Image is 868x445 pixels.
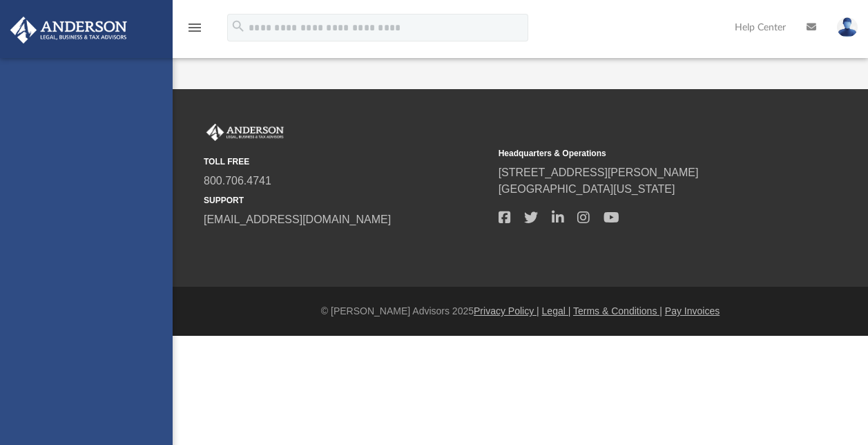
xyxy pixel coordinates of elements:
div: © [PERSON_NAME] Advisors 2025 [173,304,868,319]
a: menu [186,26,203,36]
img: Anderson Advisors Platinum Portal [204,124,287,142]
a: Legal | [542,305,571,316]
a: 800.706.4741 [204,175,271,187]
small: SUPPORT [204,194,489,207]
a: [STREET_ADDRESS][PERSON_NAME] [499,167,699,178]
i: menu [186,19,203,36]
a: [GEOGRAPHIC_DATA][US_STATE] [499,183,675,195]
small: TOLL FREE [204,155,489,168]
img: Anderson Advisors Platinum Portal [6,17,131,44]
a: Pay Invoices [665,305,720,316]
i: search [231,19,246,34]
a: Privacy Policy | [474,305,539,316]
a: [EMAIL_ADDRESS][DOMAIN_NAME] [204,214,391,225]
a: Terms & Conditions | [573,305,662,316]
img: User Pic [837,17,858,37]
small: Headquarters & Operations [499,147,784,160]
